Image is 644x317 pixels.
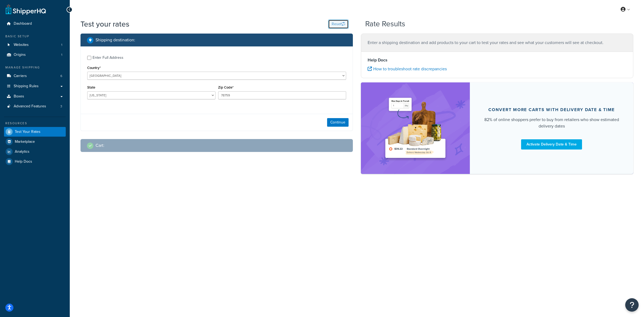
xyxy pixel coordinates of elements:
[4,50,66,60] li: Origins
[4,137,66,147] a: Marketplace
[365,20,405,28] h2: Rate Results
[60,74,62,78] span: 6
[87,85,95,89] label: State
[4,147,66,156] a: Analytics
[14,74,27,78] span: Carriers
[4,34,66,39] div: Basic Setup
[4,40,66,50] li: Websites
[521,139,582,150] a: Activate Delivery Date & Time
[14,53,26,57] span: Origins
[14,104,46,109] span: Advanced Features
[368,39,627,46] p: Enter a shipping destination and add products to your cart to test your rates and see what your c...
[4,101,66,111] a: Advanced Features3
[15,159,32,164] span: Help Docs
[61,43,62,47] span: 1
[368,66,447,72] a: How to troubleshoot rate discrepancies
[96,38,135,42] h2: Shipping destination :
[15,130,41,134] span: Test Your Rates
[4,71,66,81] li: Carriers
[4,81,66,91] a: Shipping Rules
[483,116,620,129] div: 82% of online shoppers prefer to buy from retailers who show estimated delivery dates
[87,56,91,60] input: Enter Full Address
[4,40,66,50] a: Websites1
[4,127,66,137] a: Test Your Rates
[80,19,129,29] h1: Test your rates
[488,107,615,112] div: Convert more carts with delivery date & time
[96,143,104,148] h2: Cart :
[218,85,233,89] label: Zip Code*
[625,298,639,312] button: Open Resource Center
[14,43,29,47] span: Websites
[15,140,35,144] span: Marketplace
[368,57,627,63] h4: Help Docs
[87,66,101,70] label: Country*
[15,150,30,154] span: Analytics
[14,84,39,89] span: Shipping Rules
[60,104,62,109] span: 3
[4,157,66,166] a: Help Docs
[14,21,32,26] span: Dashboard
[4,121,66,126] div: Resources
[93,54,123,61] div: Enter Full Address
[4,50,66,60] a: Origins1
[14,94,24,99] span: Boxes
[4,19,66,29] a: Dashboard
[327,118,349,127] button: Continue
[4,92,66,101] a: Boxes
[61,53,62,57] span: 1
[4,71,66,81] a: Carriers6
[328,20,349,29] button: Reset
[382,90,449,166] img: feature-image-ddt-36eae7f7280da8017bfb280eaccd9c446f90b1fe08728e4019434db127062ab4.png
[4,101,66,111] li: Advanced Features
[4,65,66,70] div: Manage Shipping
